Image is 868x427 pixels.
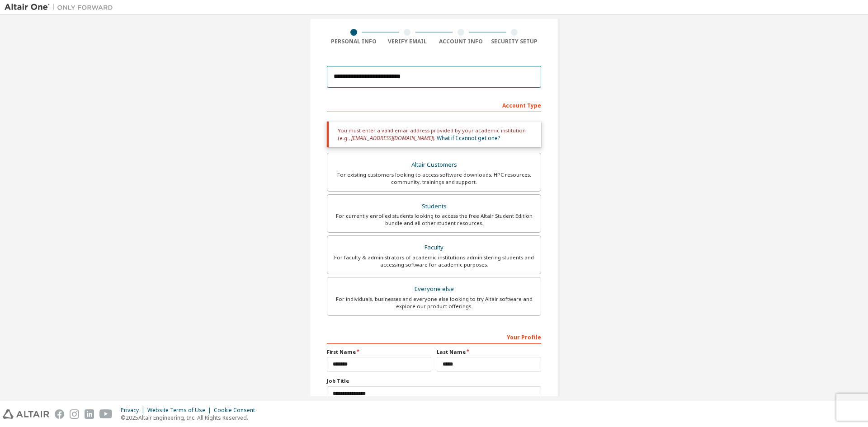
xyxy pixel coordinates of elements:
div: Altair Customers [333,159,535,171]
div: Everyone else [333,283,535,296]
div: For existing customers looking to access software downloads, HPC resources, community, trainings ... [333,171,535,186]
div: For individuals, businesses and everyone else looking to try Altair software and explore our prod... [333,296,535,310]
span: [EMAIL_ADDRESS][DOMAIN_NAME] [351,134,433,142]
div: For currently enrolled students looking to access the free Altair Student Edition bundle and all ... [333,212,535,227]
img: instagram.svg [70,409,79,419]
div: Personal Info [327,38,381,45]
div: Your Profile [327,329,541,344]
img: facebook.svg [55,409,64,419]
div: For faculty & administrators of academic institutions administering students and accessing softwa... [333,254,535,268]
div: Account Type [327,98,541,112]
label: First Name [327,348,431,356]
img: Altair One [5,3,118,12]
div: Security Setup [488,38,542,45]
img: youtube.svg [99,409,113,419]
div: Cookie Consent [214,407,260,414]
div: You must enter a valid email address provided by your academic institution (e.g., ). [327,122,541,147]
div: Students [333,200,535,213]
div: Website Terms of Use [147,407,214,414]
div: Account Info [434,38,488,45]
img: linkedin.svg [85,409,94,419]
p: © 2025 Altair Engineering, Inc. All Rights Reserved. [121,414,260,422]
div: Privacy [121,407,147,414]
div: Verify Email [381,38,434,45]
a: What if I cannot get one? [437,134,500,142]
label: Last Name [437,348,541,356]
label: Job Title [327,377,541,385]
div: Faculty [333,241,535,254]
img: altair_logo.svg [3,409,49,419]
